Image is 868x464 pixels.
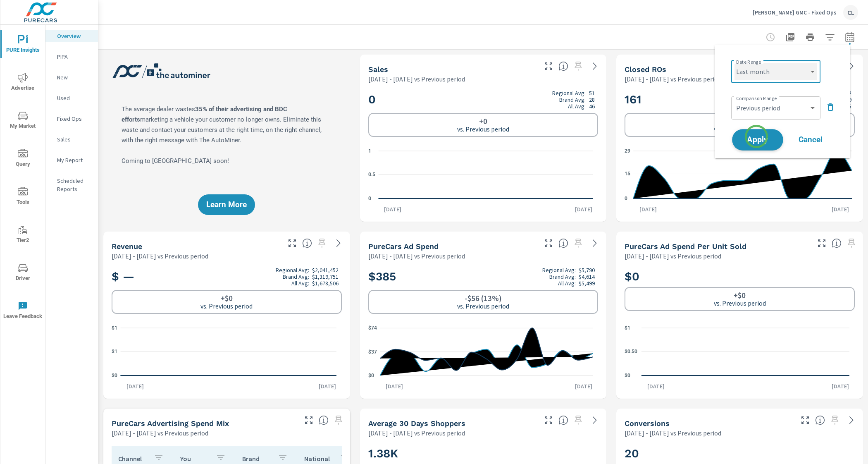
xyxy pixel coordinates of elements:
h2: 20 [625,446,855,461]
p: New [57,73,91,81]
h5: PureCars Ad Spend [368,242,439,251]
h5: Sales [368,65,388,74]
p: Brand Avg: [283,273,309,280]
p: Regional Avg: [542,267,576,273]
p: [DATE] [826,382,855,390]
h5: Average 30 Days Shoppers [368,419,465,428]
div: nav menu [0,25,45,329]
span: PURE Insights [3,35,43,55]
text: 15 [625,171,630,177]
p: [DATE] [634,205,663,213]
div: Fixed Ops [45,112,98,125]
text: 0 [625,196,627,201]
p: [DATE] [569,205,598,213]
p: [DATE] [378,205,407,213]
a: See more details in report [588,60,601,73]
a: See more details in report [845,414,858,427]
span: The number of dealer-specified goals completed by a visitor. [Source: This data is provided by th... [815,415,825,425]
h6: +$0 [221,294,233,302]
h5: PureCars Advertising Spend Mix [112,419,229,428]
button: Learn More [198,194,255,215]
text: $1 [112,349,117,355]
h2: 1.38K [368,446,599,461]
text: $74 [368,325,377,331]
p: Fixed Ops [57,115,91,123]
p: 51 [589,90,595,96]
p: [DATE] [380,382,409,390]
button: Make Fullscreen [302,414,315,427]
a: See more details in report [332,237,345,250]
text: 0.5 [368,172,375,178]
p: $1,319,751 [312,273,339,280]
span: Select a preset date range to save this widget [332,414,345,427]
span: Average cost of advertising per each vehicle sold at the dealer over the selected date range. The... [832,238,842,248]
p: vs. Previous period [714,299,766,307]
text: $0 [368,373,374,378]
text: 1 [368,148,371,154]
p: You [180,454,209,463]
p: Brand Avg: [559,96,586,103]
p: $4,614 [579,273,595,280]
div: Sales [45,133,98,146]
p: vs. Previous period [457,302,509,310]
p: All Avg: [291,280,309,287]
p: 46 [589,103,595,110]
text: $1 [112,325,117,331]
button: Make Fullscreen [542,414,555,427]
p: [DATE] - [DATE] vs Previous period [625,251,721,261]
h2: 0 [368,90,599,110]
p: [PERSON_NAME] GMC - Fixed Ops [753,9,837,16]
p: [DATE] - [DATE] vs Previous period [368,251,465,261]
text: $1 [625,325,630,331]
span: Leave Feedback [3,301,43,321]
span: Driver [3,263,43,283]
text: $0.50 [625,349,637,355]
span: Total sales revenue over the selected date range. [Source: This data is sourced from the dealer’s... [302,238,312,248]
p: [DATE] [569,382,598,390]
div: PIPA [45,50,98,63]
span: Advertise [3,73,43,93]
p: [DATE] [641,382,670,390]
p: Channel [118,454,147,463]
button: Make Fullscreen [815,237,828,250]
h6: +0 [479,117,487,125]
p: [DATE] - [DATE] vs Previous period [625,74,721,84]
h2: $ — [112,267,342,287]
div: My Report [45,154,98,166]
div: Used [45,92,98,104]
p: 28 [589,96,595,103]
a: See more details in report [845,60,858,73]
span: Tools [3,187,43,207]
span: Select a preset date range to save this widget [572,60,585,73]
text: $0 [112,373,117,378]
span: Number of vehicles sold by the dealership over the selected date range. [Source: This data is sou... [558,61,568,71]
p: [DATE] [121,382,150,390]
p: All Avg: [568,103,586,110]
span: This table looks at how you compare to the amount of budget you spend per channel as opposed to y... [319,415,329,425]
p: Brand Avg: [549,273,576,280]
text: 0 [368,196,371,201]
p: Overview [57,32,91,40]
h2: $0 [625,269,855,284]
a: See more details in report [588,237,601,250]
text: $0 [625,373,630,378]
a: See more details in report [588,414,601,427]
p: [DATE] - [DATE] vs Previous period [368,74,465,84]
p: Scheduled Reports [57,177,91,193]
button: Print Report [802,29,818,45]
button: Make Fullscreen [286,237,299,250]
p: $5,499 [579,280,595,287]
h5: Conversions [625,419,670,428]
p: Regional Avg: [552,90,586,96]
p: [DATE] - [DATE] vs Previous period [112,428,208,438]
p: My Report [57,156,91,164]
button: Make Fullscreen [799,414,812,427]
span: Total cost of media for all PureCars channels for the selected dealership group over the selected... [558,238,568,248]
h6: -$56 (13%) [465,294,502,302]
span: Select a preset date range to save this widget [315,237,329,250]
div: CL [843,5,858,20]
p: $5,790 [579,267,595,273]
button: Select Date Range [842,29,858,45]
div: Overview [45,30,98,42]
div: Scheduled Reports [45,175,98,195]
